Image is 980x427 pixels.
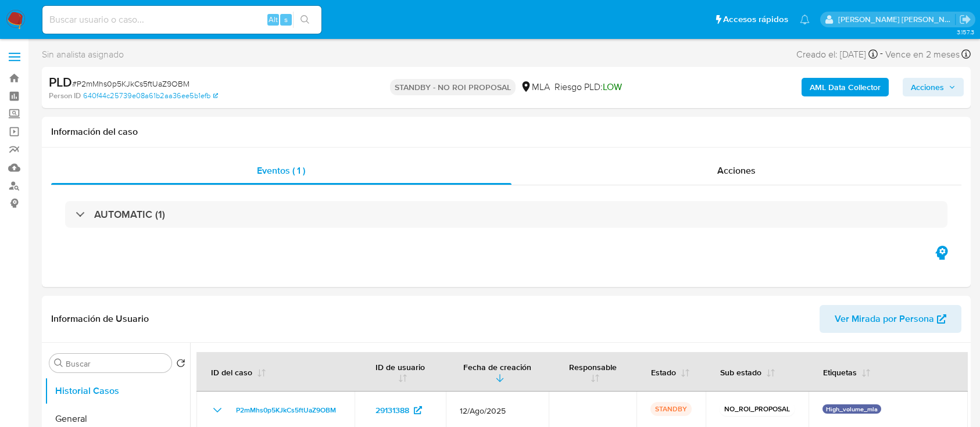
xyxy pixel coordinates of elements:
[885,48,960,61] span: Vence en 2 meses
[796,46,878,62] div: Creado el: [DATE]
[390,79,516,95] p: STANDBY - NO ROI PROPOSAL
[820,305,961,333] button: Ver Mirada por Persona
[959,13,971,26] a: Salir
[293,12,317,28] button: search-icon
[880,46,883,62] span: -
[555,81,622,94] span: Riesgo PLD:
[257,164,305,177] span: Eventos ( 1 )
[54,358,63,368] button: Buscar
[49,73,72,91] b: PLD
[269,14,278,25] span: Alt
[838,14,956,25] p: lucia.neglia@mercadolibre.com
[51,126,961,138] h1: Información del caso
[723,13,788,26] span: Accesos rápidos
[717,164,756,177] span: Acciones
[810,78,881,96] b: AML Data Collector
[176,358,185,371] button: Volver al orden por defecto
[800,15,810,24] a: Notificaciones
[802,78,889,96] button: AML Data Collector
[72,78,189,89] span: # P2mMhs0p5KJkCs5ftUaZ9OBM
[49,91,81,101] b: Person ID
[911,78,944,96] span: Acciones
[42,12,321,27] input: Buscar usuario o caso...
[83,91,218,101] a: 640f44c25739e08a61b2aa36ee5b1efb
[835,305,934,333] span: Ver Mirada por Persona
[65,201,947,228] div: AUTOMATIC (1)
[45,377,190,405] button: Historial Casos
[66,358,167,369] input: Buscar
[42,48,124,61] span: Sin analista asignado
[903,78,964,96] button: Acciones
[94,208,165,221] h3: AUTOMATIC (1)
[603,80,622,94] span: LOW
[520,81,550,94] div: MLA
[284,14,288,25] span: s
[51,313,149,325] h1: Información de Usuario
